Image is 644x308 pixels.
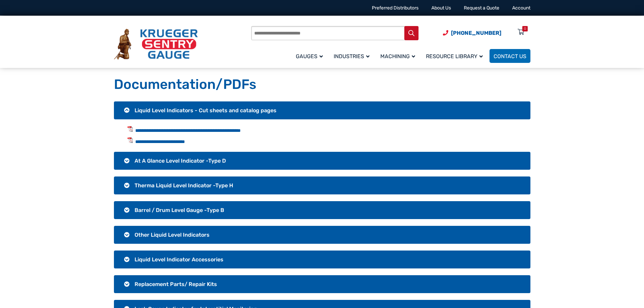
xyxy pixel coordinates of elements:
span: Barrel / Drum Level Gauge -Type B [135,207,224,213]
a: Account [512,5,530,11]
span: Replacement Parts/ Repair Kits [135,281,217,287]
span: [PHONE_NUMBER] [451,30,501,36]
a: Resource Library [422,48,490,64]
a: Industries [330,48,376,64]
span: Gauges [296,53,323,60]
div: 0 [524,26,526,31]
a: Gauges [292,48,330,64]
a: Phone Number (920) 434-8860 [443,29,501,37]
span: Industries [334,53,369,60]
span: Other Liquid Level Indicators [135,232,210,238]
h1: Documentation/PDFs [114,76,530,93]
a: Contact Us [490,49,530,63]
span: Liquid Level Indicators - Cut sheets and catalog pages [135,107,277,114]
a: Machining [376,48,422,64]
a: About Us [431,5,451,11]
span: Liquid Level Indicator Accessories [135,256,223,263]
span: At A Glance Level Indicator -Type D [135,158,226,164]
span: Therma Liquid Level Indicator -Type H [135,182,233,189]
a: Request a Quote [464,5,499,11]
span: Contact Us [494,53,526,60]
span: Resource Library [426,53,483,60]
span: Machining [380,53,415,60]
a: Preferred Distributors [372,5,419,11]
img: Krueger Sentry Gauge [114,29,198,60]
